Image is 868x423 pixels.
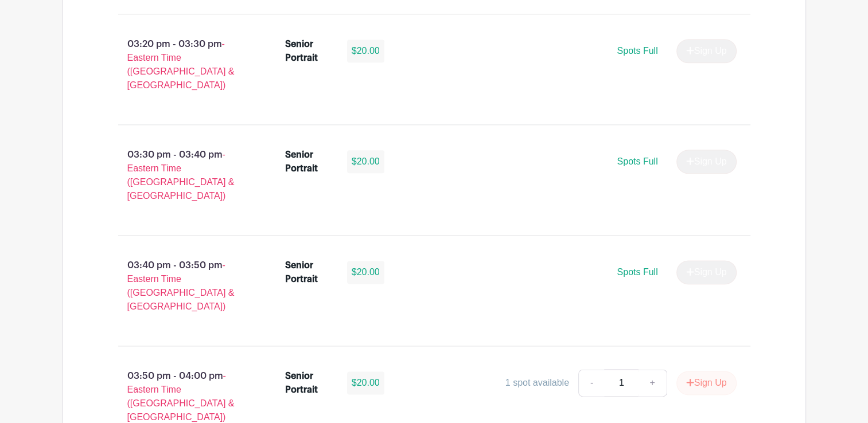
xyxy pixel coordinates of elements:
[127,371,235,422] span: - Eastern Time ([GEOGRAPHIC_DATA] & [GEOGRAPHIC_DATA])
[347,150,384,173] div: $20.00
[505,376,569,390] div: 1 spot available
[617,46,657,56] span: Spots Full
[347,371,384,394] div: $20.00
[127,150,235,201] span: - Eastern Time ([GEOGRAPHIC_DATA] & [GEOGRAPHIC_DATA])
[100,143,267,207] p: 03:30 pm - 03:40 pm
[100,254,267,318] p: 03:40 pm - 03:50 pm
[285,148,333,175] div: Senior Portrait
[617,267,657,277] span: Spots Full
[285,369,333,397] div: Senior Portrait
[638,369,667,397] a: +
[347,261,384,284] div: $20.00
[100,33,267,97] p: 03:20 pm - 03:30 pm
[347,40,384,62] div: $20.00
[578,369,605,397] a: -
[127,260,235,311] span: - Eastern Time ([GEOGRAPHIC_DATA] & [GEOGRAPHIC_DATA])
[285,258,333,286] div: Senior Portrait
[285,37,333,65] div: Senior Portrait
[676,371,737,395] button: Sign Up
[127,39,235,90] span: - Eastern Time ([GEOGRAPHIC_DATA] & [GEOGRAPHIC_DATA])
[617,156,657,166] span: Spots Full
